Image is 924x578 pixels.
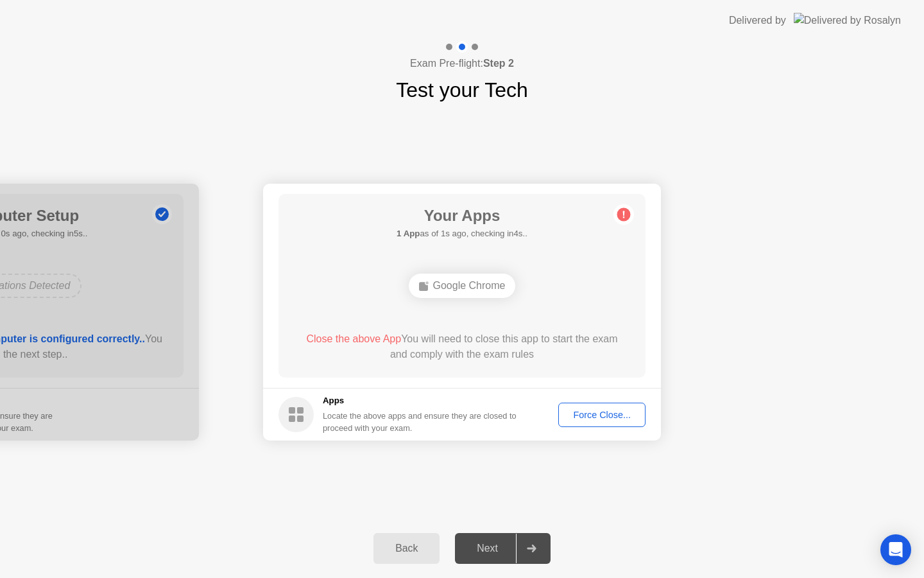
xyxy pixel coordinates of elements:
[455,533,551,564] button: Next
[558,403,646,427] button: Force Close...
[397,204,527,227] h1: Your Apps
[306,333,401,344] span: Close the above App
[397,227,527,240] h5: as of 1s ago, checking in4s..
[409,274,516,298] div: Google Chrome
[323,410,517,434] div: Locate the above apps and ensure they are closed to proceed with your exam.
[880,534,911,565] div: Open Intercom Messenger
[729,13,786,28] div: Delivered by
[397,229,420,238] b: 1 App
[377,543,436,554] div: Back
[794,13,901,28] img: Delivered by Rosalyn
[459,543,516,554] div: Next
[563,410,641,420] div: Force Close...
[297,331,628,362] div: You will need to close this app to start the exam and comply with the exam rules
[373,533,440,564] button: Back
[323,394,517,407] h5: Apps
[410,56,514,71] h4: Exam Pre-flight:
[396,74,528,105] h1: Test your Tech
[483,58,514,69] b: Step 2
